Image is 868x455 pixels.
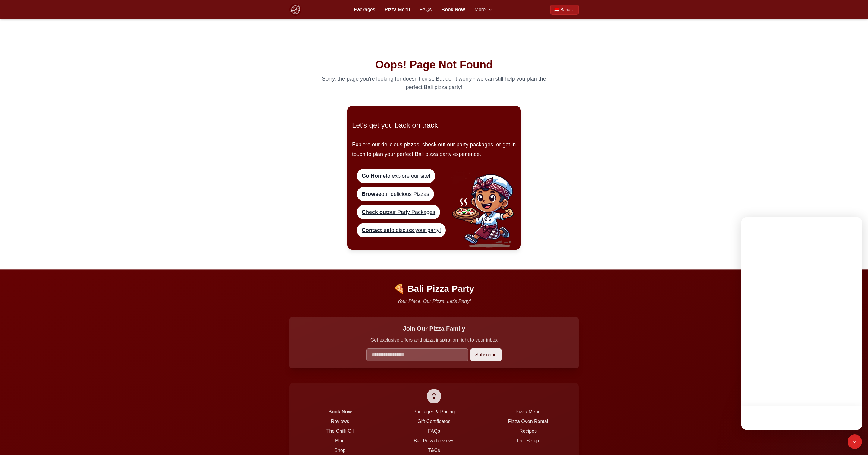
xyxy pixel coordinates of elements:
[304,59,564,71] h2: Oops! Page Not Found
[354,6,375,13] a: Packages
[362,191,381,197] strong: Browse
[428,428,440,434] a: FAQs
[357,205,440,219] a: Check outour Party Packages
[448,171,526,248] img: Bli Made - our Balinese Pizza Chef!
[357,187,434,201] a: Browseour delicious Pizzas
[413,409,455,414] a: Packages & Pricing
[318,75,550,91] p: Sorry, the page you're looking for doesn't exist. But don't worry - we can still help you plan th...
[420,6,432,13] a: FAQs
[334,448,345,453] a: Shop
[475,6,493,13] button: More
[357,223,446,237] a: Contact usto discuss your party!
[297,324,571,333] h3: Join Our Pizza Family
[441,6,465,13] a: Book Now
[289,283,579,294] p: 🍕 Bali Pizza Party
[414,438,454,443] a: Bali Pizza Reviews
[561,7,575,13] span: Bahasa
[289,298,579,305] p: Your Place. Our Pizza. Let's Party!
[470,348,502,361] button: Subscribe
[362,209,388,215] strong: Check out
[385,6,410,13] a: Pizza Menu
[331,419,349,424] a: Reviews
[289,4,301,16] img: Bali Pizza Party Logo
[335,438,345,443] a: Blog
[362,173,386,179] strong: Go Home
[297,336,571,344] p: Get exclusive offers and pizza inspiration right to your inbox
[328,409,352,414] a: Book Now
[352,140,516,159] p: Explore our delicious pizzas, check out our party packages, or get in touch to plan your perfect ...
[550,5,579,15] a: Beralih ke Bahasa Indonesia
[475,6,486,13] span: More
[517,438,539,443] a: Our Setup
[417,419,450,424] a: Gift Certificates
[326,428,354,434] a: The Chilli Oil
[515,409,541,414] a: Pizza Menu
[848,434,862,449] div: Open Intercom Messenger
[428,448,440,453] a: T&Cs
[352,120,516,130] p: Let's get you back on track!
[508,419,548,424] a: Pizza Oven Rental
[519,428,537,434] a: Recipes
[362,227,390,233] strong: Contact us
[357,169,435,183] a: Go Hometo explore our site!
